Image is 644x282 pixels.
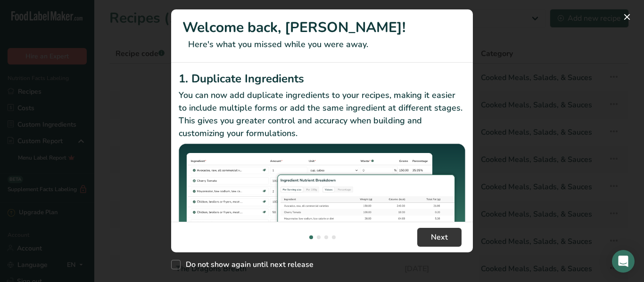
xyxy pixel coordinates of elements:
[179,144,465,250] img: Duplicate Ingredients
[431,232,448,243] span: Next
[612,250,635,273] div: Open Intercom Messenger
[179,89,465,140] p: You can now add duplicate ingredients to your recipes, making it easier to include multiple forms...
[179,70,465,87] h2: 1. Duplicate Ingredients
[182,38,462,51] p: Here's what you missed while you were away.
[417,228,462,247] button: Next
[182,17,462,38] h1: Welcome back, [PERSON_NAME]!
[181,260,314,269] span: Do not show again until next release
